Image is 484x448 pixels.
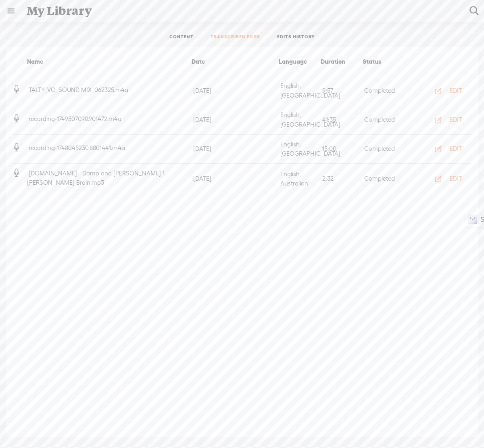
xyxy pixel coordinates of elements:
[450,116,462,124] div: EDIT
[363,86,405,96] div: Completed
[169,34,194,41] a: CONTENT
[450,145,462,153] div: EDIT
[211,34,260,41] a: TRANSCRIBED FILES
[321,144,363,154] div: 15:00
[277,57,319,67] div: Language
[279,110,321,129] div: English, [GEOGRAPHIC_DATA]
[424,84,468,97] button: EDIT
[321,174,363,183] div: 2:32
[363,115,405,125] div: Completed
[450,175,462,183] div: EDIT
[321,86,363,96] div: 9:57
[321,115,363,125] div: 41:35
[192,144,279,154] div: [DATE]
[361,57,403,67] div: Status
[27,170,165,186] span: [DOMAIN_NAME] - Damo and [PERSON_NAME] 1 [PERSON_NAME] Brain.mp3
[27,115,123,122] span: recording‑1749507090.901472.m4a
[27,144,127,151] span: recording‑1748045230.8801441.m4a
[192,115,279,125] div: [DATE]
[279,140,321,158] div: English, [GEOGRAPHIC_DATA]
[13,57,190,67] div: Name
[363,144,405,154] div: Completed
[279,169,321,188] div: English, Australian
[363,174,405,183] div: Completed
[27,86,130,93] span: TALTY_VO_SOUND MIX_062325.m4a
[190,57,277,67] div: Date
[277,34,315,41] a: EDITS HISTORY
[424,142,468,155] button: EDIT
[424,113,468,126] button: EDIT
[192,174,279,183] div: [DATE]
[319,57,361,67] div: Duration
[424,172,468,185] button: EDIT
[450,87,462,95] div: EDIT
[192,86,279,96] div: [DATE]
[279,81,321,100] div: English, [GEOGRAPHIC_DATA]
[21,0,464,21] div: My Library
